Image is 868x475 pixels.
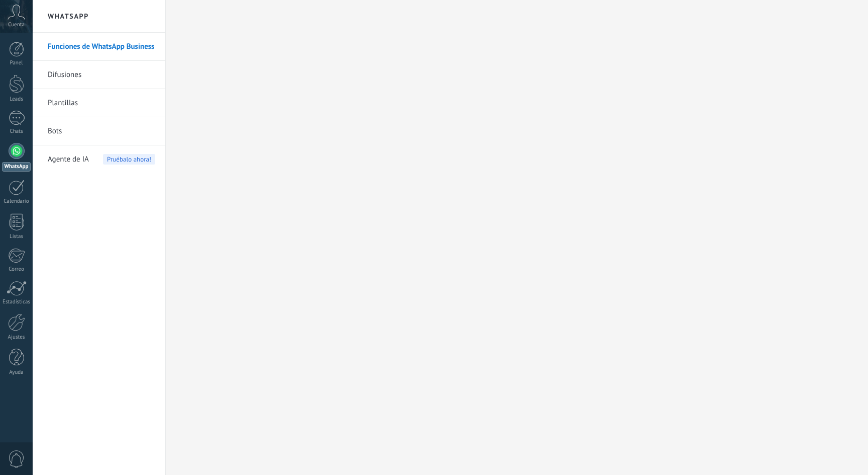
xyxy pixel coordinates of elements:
[33,117,165,145] li: Bots
[2,299,31,305] div: Estadísticas
[33,61,165,89] li: Difusiones
[2,128,31,135] div: Chats
[2,334,31,341] div: Ajustes
[2,266,31,273] div: Correo
[48,89,155,117] a: Plantillas
[48,145,89,174] span: Agente de IA
[33,89,165,117] li: Plantillas
[33,145,165,173] li: Agente de IA
[103,154,155,165] span: Pruébalo ahora!
[2,60,31,66] div: Panel
[48,33,155,61] a: Funciones de WhatsApp Business
[2,369,31,376] div: Ayuda
[2,198,31,205] div: Calendario
[48,117,155,145] a: Bots
[2,162,31,172] div: WhatsApp
[33,33,165,61] li: Funciones de WhatsApp Business
[8,22,25,28] span: Cuenta
[2,96,31,103] div: Leads
[2,233,31,240] div: Listas
[48,145,155,174] a: Agente de IAPruébalo ahora!
[48,61,155,89] a: Difusiones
